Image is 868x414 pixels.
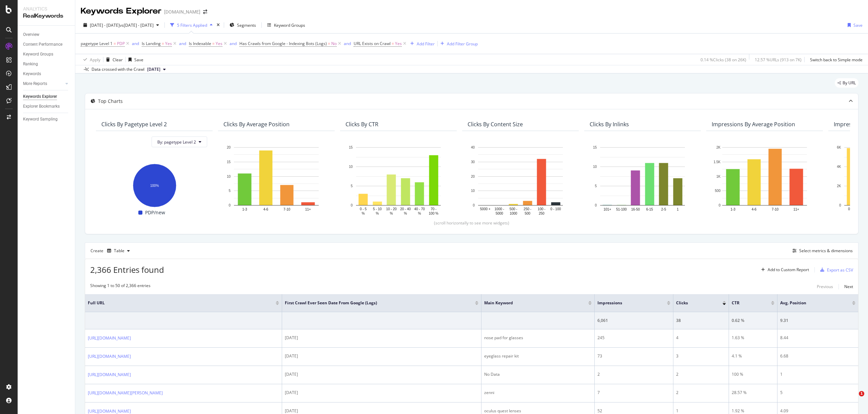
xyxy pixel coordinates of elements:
[524,207,531,211] text: 250 -
[597,335,670,341] div: 245
[676,335,726,341] div: 4
[597,408,670,414] div: 52
[597,390,670,396] div: 7
[417,41,435,47] div: Add Filter
[480,207,491,211] text: 5000 +
[274,22,305,28] div: Keyword Groups
[732,300,761,306] span: CTR
[550,207,561,211] text: 0 - 100
[676,408,726,414] div: 1
[132,40,139,47] button: and
[595,203,597,207] text: 0
[230,41,237,46] div: and
[88,335,131,342] a: [URL][DOMAIN_NAME]
[646,208,653,211] text: 6-15
[845,391,861,407] iframe: Intercom live chat
[344,40,351,47] button: and
[285,408,478,414] div: [DATE]
[597,318,670,324] div: 6,061
[212,41,215,46] span: =
[471,160,475,164] text: 30
[328,41,330,46] span: =
[408,40,435,48] button: Add Filter
[590,144,695,217] div: A chart.
[147,66,160,72] span: 2025 Aug. 29th
[817,264,853,275] button: Export as CSV
[631,208,640,211] text: 16-50
[90,264,164,275] span: 2,366 Entries found
[362,212,365,215] text: %
[354,41,391,46] span: URL Exists on Crawl
[716,175,721,178] text: 1K
[90,283,151,291] div: Showing 1 to 50 of 2,366 entries
[468,144,573,217] div: A chart.
[349,165,353,169] text: 10
[429,212,438,215] text: 100 %
[346,144,451,217] svg: A chart.
[227,146,231,149] text: 20
[242,208,247,211] text: 1-3
[167,20,215,30] button: 5 Filters Applied
[23,103,70,110] a: Explorer Bookmarks
[395,39,402,48] span: Yes
[793,208,799,211] text: 11+
[351,184,353,188] text: 5
[843,81,856,85] span: By URL
[471,189,475,193] text: 10
[510,212,517,215] text: 1000
[23,93,70,100] a: Keywords Explorer
[837,184,841,188] text: 2K
[23,5,70,12] div: Analytics
[780,353,855,359] div: 6.68
[597,353,670,359] div: 73
[331,39,337,48] span: No
[216,39,222,48] span: Yes
[730,208,735,211] text: 1-3
[844,284,853,289] div: Next
[227,160,231,164] text: 15
[715,189,721,193] text: 500
[525,212,530,215] text: 500
[23,31,70,38] a: Overview
[132,41,139,46] div: and
[676,371,726,377] div: 2
[780,300,842,306] span: Avg. Position
[23,93,57,100] div: Keywords Explorer
[114,249,124,253] div: Table
[103,54,123,65] button: Clear
[495,207,504,211] text: 1000 -
[386,207,397,211] text: 10 - 20
[661,208,666,211] text: 2-5
[732,371,774,377] div: 100 %
[835,78,859,88] div: legacy label
[510,207,517,211] text: 500 -
[88,390,163,396] a: [URL][DOMAIN_NAME][PERSON_NAME]
[157,139,196,145] span: By: pagetype Level 2
[101,121,167,128] div: Clicks By pagetype Level 2
[230,40,237,47] button: and
[817,284,833,289] div: Previous
[285,371,478,377] div: [DATE]
[807,54,863,65] button: Switch back to Simple mode
[23,80,47,87] div: More Reports
[264,20,308,30] button: Keyword Groups
[837,146,841,149] text: 6K
[752,208,757,211] text: 4-6
[285,390,478,396] div: [DATE]
[81,5,161,17] div: Keywords Explorer
[539,212,545,215] text: 250
[484,371,592,377] div: No Data
[712,144,817,217] div: A chart.
[780,390,855,396] div: 5
[23,80,63,87] a: More Reports
[758,264,809,275] button: Add to Custom Report
[484,335,592,341] div: nose pad for glasses
[23,116,58,123] div: Keyword Sampling
[404,212,407,215] text: %
[23,12,70,20] div: RealKeywords
[597,371,670,377] div: 2
[418,212,421,215] text: %
[145,209,165,217] span: PDP/new
[23,116,70,123] a: Keyword Sampling
[179,40,186,47] button: and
